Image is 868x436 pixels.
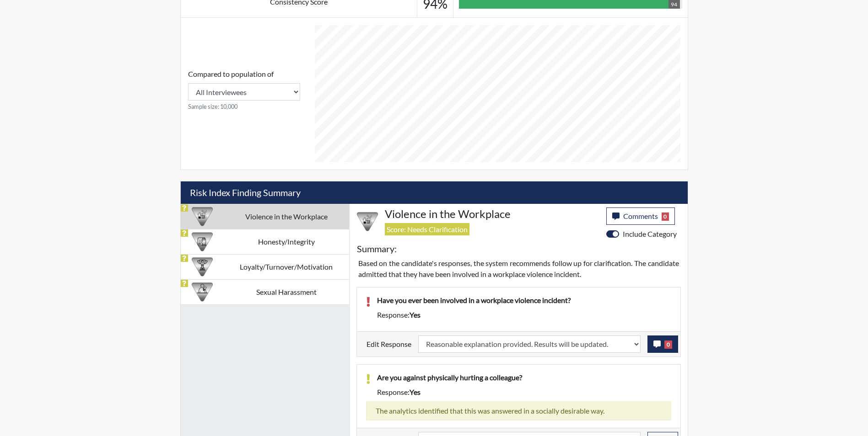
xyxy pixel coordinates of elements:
[192,206,213,227] img: CATEGORY%20ICON-26.eccbb84f.png
[224,229,349,254] td: Honesty/Integrity
[224,204,349,229] td: Violence in the Workplace
[377,295,671,306] p: Have you ever been involved in a workplace violence incident?
[664,340,672,349] span: 0
[377,372,671,383] p: Are you against physically hurting a colleague?
[357,243,397,254] h5: Summary:
[188,69,300,111] div: Consistency Score comparison among population
[192,231,213,252] img: CATEGORY%20ICON-11.a5f294f4.png
[224,279,349,304] td: Sexual Harassment
[410,388,421,396] span: yes
[358,258,679,280] p: Based on the candidate's responses, the system recommends follow up for clarification. The candid...
[188,102,300,111] small: Sample size: 10,000
[662,213,669,221] span: 0
[181,181,688,204] h5: Risk Index Finding Summary
[192,282,213,303] img: CATEGORY%20ICON-23.dd685920.png
[192,256,213,277] img: CATEGORY%20ICON-17.40ef8247.png
[385,207,599,221] h4: Violence in the Workplace
[385,223,469,235] span: Score: Needs Clarification
[623,212,658,220] span: Comments
[410,310,421,319] span: yes
[370,309,678,320] div: Response:
[188,69,274,80] label: Compared to population of
[647,335,678,353] button: 0
[606,207,675,225] button: Comments0
[367,335,411,353] label: Edit Response
[411,335,647,353] div: Update the test taker's response, the change might impact the score
[370,387,678,398] div: Response:
[357,211,378,232] img: CATEGORY%20ICON-26.eccbb84f.png
[366,401,671,420] div: The analytics identified that this was answered in a socially desirable way.
[224,254,349,279] td: Loyalty/Turnover/Motivation
[623,229,677,239] label: Include Category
